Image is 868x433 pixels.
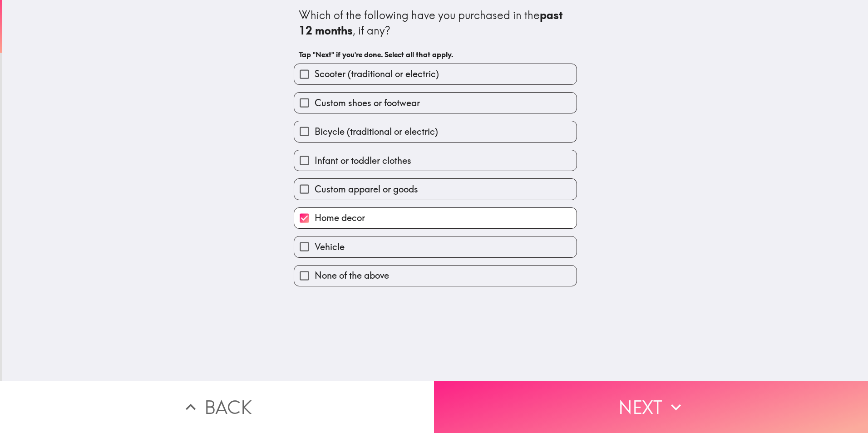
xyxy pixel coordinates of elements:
[315,154,411,167] span: Infant or toddler clothes
[315,212,365,224] span: Home decor
[315,125,438,138] span: Bicycle (traditional or electric)
[434,381,868,433] button: Next
[315,97,420,109] span: Custom shoes or footwear
[294,64,577,84] button: Scooter (traditional or electric)
[315,183,418,196] span: Custom apparel or goods
[315,269,389,282] span: None of the above
[315,241,345,253] span: Vehicle
[294,208,577,228] button: Home decor
[294,266,577,286] button: None of the above
[294,236,577,257] button: Vehicle
[299,8,565,37] b: past 12 months
[294,93,577,113] button: Custom shoes or footwear
[294,179,577,199] button: Custom apparel or goods
[315,68,439,80] span: Scooter (traditional or electric)
[299,49,572,59] h6: Tap "Next" if you're done. Select all that apply.
[294,121,577,142] button: Bicycle (traditional or electric)
[299,8,572,38] div: Which of the following have you purchased in the , if any?
[294,150,577,171] button: Infant or toddler clothes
